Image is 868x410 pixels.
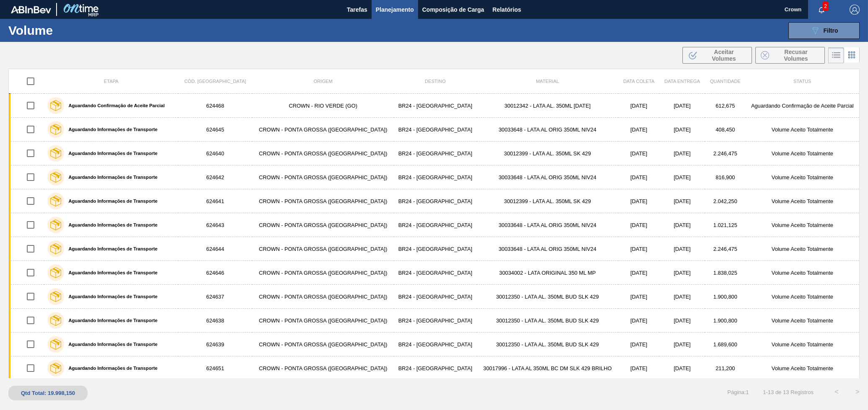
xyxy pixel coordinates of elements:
[746,333,860,356] td: Volume Aceito Totalmente
[347,5,367,15] span: Tarefas
[822,2,829,11] span: 2
[659,237,705,261] td: [DATE]
[9,142,860,165] a: Aguardando Informações de Transporte624640CROWN - PONTA GROSSA ([GEOGRAPHIC_DATA])BR24 - [GEOGRAP...
[252,237,394,261] td: CROWN - PONTA GROSSA ([GEOGRAPHIC_DATA])
[477,356,618,380] td: 30017996 - LATA AL 350ML BC DM SLK 429 BRILHO
[64,222,158,227] label: Aguardando Informações de Transporte
[178,237,252,261] td: 624644
[9,309,860,333] a: Aguardando Informações de Transporte624638CROWN - PONTA GROSSA ([GEOGRAPHIC_DATA])BR24 - [GEOGRAP...
[659,356,705,380] td: [DATE]
[394,333,477,356] td: BR24 - [GEOGRAPHIC_DATA]
[659,165,705,189] td: [DATE]
[623,79,655,84] span: Data coleta
[394,142,477,165] td: BR24 - [GEOGRAPHIC_DATA]
[659,142,705,165] td: [DATE]
[64,342,158,347] label: Aguardando Informações de Transporte
[64,294,158,299] label: Aguardando Informações de Transporte
[618,213,659,237] td: [DATE]
[477,118,618,142] td: 30033648 - LATA AL ORIG 350ML NIV24
[618,189,659,213] td: [DATE]
[618,237,659,261] td: [DATE]
[788,22,860,39] button: Filtro
[64,199,158,204] label: Aguardando Informações de Transporte
[705,94,746,118] td: 612,675
[178,309,252,333] td: 624638
[618,309,659,333] td: [DATE]
[184,79,246,84] span: Cód. [GEOGRAPHIC_DATA]
[64,366,158,371] label: Aguardando Informações de Transporte
[847,382,868,402] button: >
[772,49,819,62] span: Recusar Volumes
[9,285,860,309] a: Aguardando Informações de Transporte624637CROWN - PONTA GROSSA ([GEOGRAPHIC_DATA])BR24 - [GEOGRAP...
[178,213,252,237] td: 624643
[705,356,746,380] td: 211,200
[746,118,860,142] td: Volume Aceito Totalmente
[252,165,394,189] td: CROWN - PONTA GROSSA ([GEOGRAPHIC_DATA])
[746,309,860,333] td: Volume Aceito Totalmente
[705,165,746,189] td: 816,900
[64,270,158,275] label: Aguardando Informações de Transporte
[252,118,394,142] td: CROWN - PONTA GROSSA ([GEOGRAPHIC_DATA])
[705,309,746,333] td: 1.900,800
[64,246,158,251] label: Aguardando Informações de Transporte
[9,118,860,142] a: Aguardando Informações de Transporte624645CROWN - PONTA GROSSA ([GEOGRAPHIC_DATA])BR24 - [GEOGRAP...
[762,389,814,395] span: 1 - 13 de 13 Registros
[394,189,477,213] td: BR24 - [GEOGRAPHIC_DATA]
[493,5,521,15] span: Relatórios
[824,27,838,34] span: Filtro
[659,213,705,237] td: [DATE]
[808,4,835,15] button: Notificações
[746,165,860,189] td: Volume Aceito Totalmente
[746,189,860,213] td: Volume Aceito Totalmente
[9,94,860,118] a: Aguardando Confirmação de Aceite Parcial624468CROWN - RIO VERDE (GO)BR24 - [GEOGRAPHIC_DATA]30012...
[9,333,860,356] a: Aguardando Informações de Transporte624639CROWN - PONTA GROSSA ([GEOGRAPHIC_DATA])BR24 - [GEOGRAP...
[9,237,860,261] a: Aguardando Informações de Transporte624644CROWN - PONTA GROSSA ([GEOGRAPHIC_DATA])BR24 - [GEOGRAP...
[618,333,659,356] td: [DATE]
[252,94,394,118] td: CROWN - RIO VERDE (GO)
[710,79,741,84] span: Quantidade
[746,213,860,237] td: Volume Aceito Totalmente
[252,285,394,309] td: CROWN - PONTA GROSSA ([GEOGRAPHIC_DATA])
[659,285,705,309] td: [DATE]
[746,285,860,309] td: Volume Aceito Totalmente
[618,118,659,142] td: [DATE]
[178,285,252,309] td: 624637
[477,261,618,285] td: 30034002 - LATA ORIGINAL 350 ML MP
[252,213,394,237] td: CROWN - PONTA GROSSA ([GEOGRAPHIC_DATA])
[15,390,81,396] div: Qtd Total: 19.998,150
[659,94,705,118] td: [DATE]
[705,213,746,237] td: 1.021,125
[826,382,847,402] button: <
[394,261,477,285] td: BR24 - [GEOGRAPHIC_DATA]
[618,94,659,118] td: [DATE]
[9,261,860,285] a: Aguardando Informações de Transporte624646CROWN - PONTA GROSSA ([GEOGRAPHIC_DATA])BR24 - [GEOGRAP...
[746,356,860,380] td: Volume Aceito Totalmente
[64,127,158,132] label: Aguardando Informações de Transporte
[844,47,860,63] div: Visão em Cards
[178,333,252,356] td: 624639
[477,285,618,309] td: 30012350 - LATA AL. 350ML BUD SLK 429
[394,118,477,142] td: BR24 - [GEOGRAPHIC_DATA]
[477,309,618,333] td: 30012350 - LATA AL. 350ML BUD SLK 429
[659,333,705,356] td: [DATE]
[477,165,618,189] td: 30033648 - LATA AL ORIG 350ML NIV24
[477,237,618,261] td: 30033648 - LATA AL ORIG 350ML NIV24
[746,261,860,285] td: Volume Aceito Totalmente
[394,213,477,237] td: BR24 - [GEOGRAPHIC_DATA]
[178,189,252,213] td: 624641
[376,5,414,15] span: Planejamento
[477,94,618,118] td: 30012342 - LATA AL. 350ML [DATE]
[425,79,446,84] span: Destino
[8,26,135,35] h1: Volume
[705,142,746,165] td: 2.246,475
[659,309,705,333] td: [DATE]
[178,118,252,142] td: 624645
[618,165,659,189] td: [DATE]
[477,142,618,165] td: 30012399 - LATA AL. 350ML SK 429
[746,142,860,165] td: Volume Aceito Totalmente
[394,356,477,380] td: BR24 - [GEOGRAPHIC_DATA]
[394,285,477,309] td: BR24 - [GEOGRAPHIC_DATA]
[178,94,252,118] td: 624468
[705,333,746,356] td: 1.689,600
[9,165,860,189] a: Aguardando Informações de Transporte624642CROWN - PONTA GROSSA ([GEOGRAPHIC_DATA])BR24 - [GEOGRAP...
